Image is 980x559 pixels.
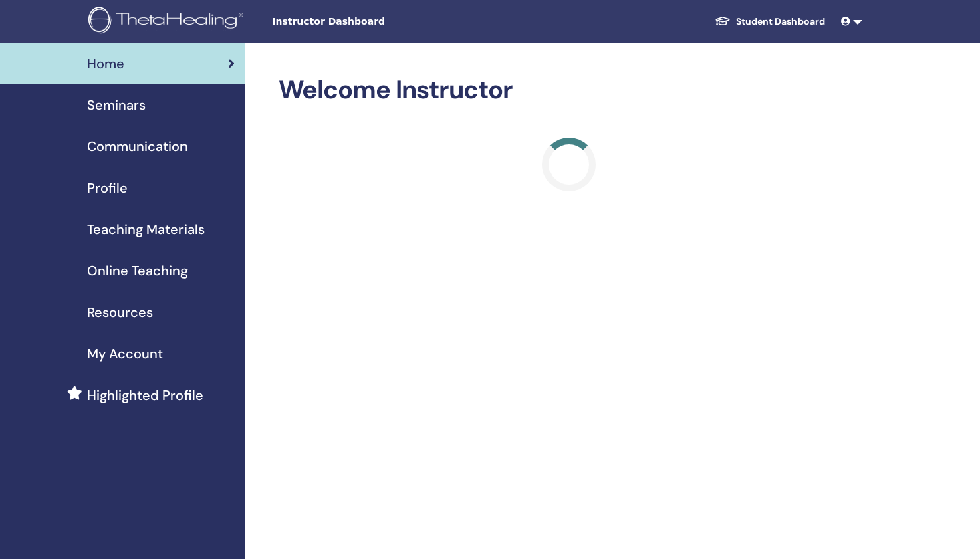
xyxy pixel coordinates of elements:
span: Seminars [87,95,146,115]
span: Home [87,53,124,74]
span: Profile [87,178,128,198]
span: Highlighted Profile [87,385,203,405]
span: Instructor Dashboard [272,15,473,29]
img: graduation-cap-white.svg [715,15,731,27]
h2: Welcome Instructor [279,75,860,106]
span: Online Teaching [87,261,188,281]
span: Communication [87,136,188,156]
span: Resources [87,302,153,322]
span: My Account [87,344,163,364]
img: logo.png [88,7,248,37]
a: Student Dashboard [704,9,836,34]
span: Teaching Materials [87,219,205,239]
